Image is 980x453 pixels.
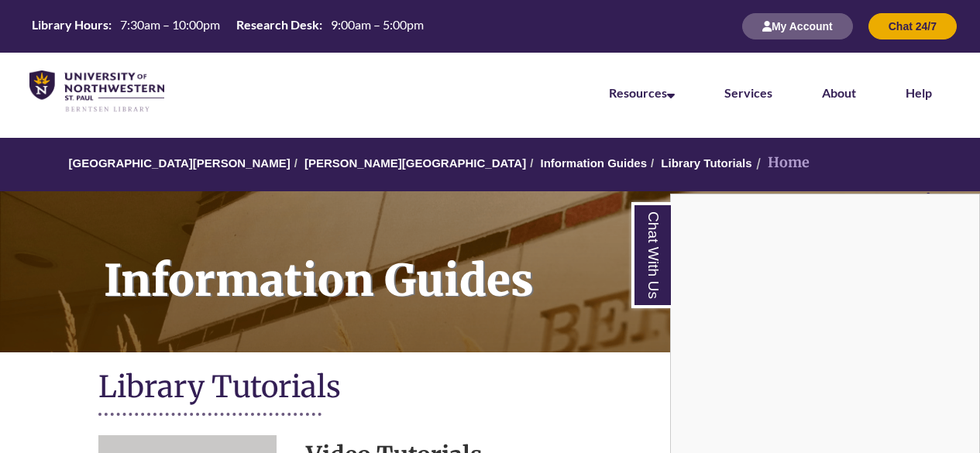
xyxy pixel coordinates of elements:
a: Chat With Us [631,202,671,308]
a: About [822,85,856,100]
a: Services [724,85,772,100]
a: Resources [609,85,675,100]
img: UNWSP Library Logo [29,70,164,113]
a: Help [906,85,932,100]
